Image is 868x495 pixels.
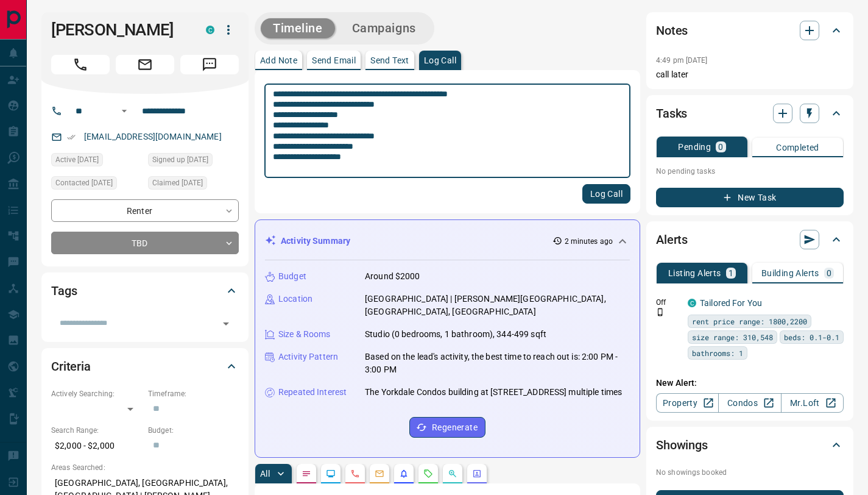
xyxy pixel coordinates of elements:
[51,176,142,193] div: Thu May 08 2025
[350,469,360,479] svg: Calls
[692,331,773,343] span: size range: 310,548
[424,56,456,65] p: Log Call
[656,188,844,207] button: New Task
[302,469,311,479] svg: Notes
[718,393,781,413] a: Condos
[656,162,844,180] p: No pending tasks
[668,269,721,277] p: Listing Alerts
[365,293,630,318] p: [GEOGRAPHIC_DATA] | [PERSON_NAME][GEOGRAPHIC_DATA], [GEOGRAPHIC_DATA], [GEOGRAPHIC_DATA]
[217,315,235,332] button: Open
[761,269,819,277] p: Building Alerts
[148,388,239,399] p: Timeframe:
[656,393,719,413] a: Property
[688,299,696,307] div: condos.ca
[51,276,239,305] div: Tags
[423,469,433,479] svg: Requests
[148,176,239,193] div: Wed Dec 04 2024
[448,469,457,479] svg: Opportunities
[51,153,142,170] div: Wed Dec 04 2024
[365,351,630,376] p: Based on the lead's activity, the best time to reach out is: 2:00 PM - 3:00 PM
[656,377,844,390] p: New Alert:
[278,270,306,283] p: Budget
[409,417,485,438] button: Regenerate
[692,315,807,327] span: rent price range: 1800,2200
[278,293,312,305] p: Location
[656,56,708,65] p: 4:49 pm [DATE]
[260,469,270,478] p: All
[776,143,819,152] p: Completed
[51,20,188,40] h1: [PERSON_NAME]
[678,143,711,151] p: Pending
[656,430,844,460] div: Showings
[265,230,630,252] div: Activity Summary2 minutes ago
[656,16,844,45] div: Notes
[781,393,844,413] a: Mr.Loft
[729,269,733,277] p: 1
[656,435,708,455] h2: Showings
[84,132,222,141] a: [EMAIL_ADDRESS][DOMAIN_NAME]
[278,351,338,363] p: Activity Pattern
[51,55,110,74] span: Call
[55,177,113,189] span: Contacted [DATE]
[692,347,743,359] span: bathrooms: 1
[148,425,239,436] p: Budget:
[51,462,239,473] p: Areas Searched:
[370,56,409,65] p: Send Text
[312,56,356,65] p: Send Email
[117,104,132,118] button: Open
[827,269,831,277] p: 0
[565,236,613,247] p: 2 minutes ago
[656,230,688,249] h2: Alerts
[718,143,723,151] p: 0
[260,56,297,65] p: Add Note
[67,133,76,141] svg: Email Verified
[700,298,762,308] a: Tailored For You
[152,154,208,166] span: Signed up [DATE]
[784,331,839,343] span: beds: 0.1-0.1
[51,425,142,436] p: Search Range:
[472,469,482,479] svg: Agent Actions
[51,357,91,376] h2: Criteria
[656,99,844,128] div: Tasks
[51,281,77,301] h2: Tags
[656,297,680,308] p: Off
[51,199,239,222] div: Renter
[278,386,347,399] p: Repeated Interest
[51,436,142,456] p: $2,000 - $2,000
[206,26,214,34] div: condos.ca
[278,328,331,341] p: Size & Rooms
[55,154,99,166] span: Active [DATE]
[375,469,384,479] svg: Emails
[582,184,630,204] button: Log Call
[656,225,844,254] div: Alerts
[399,469,409,479] svg: Listing Alerts
[365,328,546,341] p: Studio (0 bedrooms, 1 bathroom), 344-499 sqft
[656,308,665,316] svg: Push Notification Only
[51,232,239,254] div: TBD
[326,469,336,479] svg: Lead Browsing Activity
[340,18,428,38] button: Campaigns
[656,104,687,123] h2: Tasks
[148,153,239,170] div: Wed Dec 04 2024
[261,18,335,38] button: Timeline
[281,235,350,247] p: Activity Summary
[51,352,239,381] div: Criteria
[51,388,142,399] p: Actively Searching:
[656,21,688,40] h2: Notes
[656,68,844,81] p: call later
[365,386,622,399] p: The Yorkdale Condos building at [STREET_ADDRESS] multiple times
[656,467,844,478] p: No showings booked
[116,55,174,74] span: Email
[365,270,420,283] p: Around $2000
[152,177,203,189] span: Claimed [DATE]
[180,55,239,74] span: Message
